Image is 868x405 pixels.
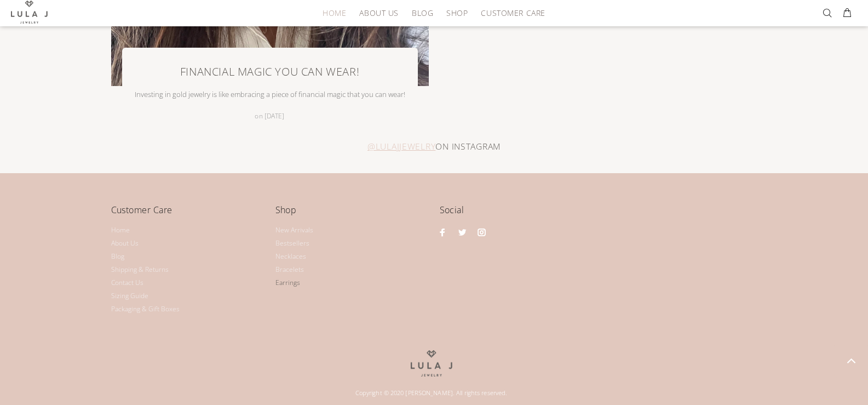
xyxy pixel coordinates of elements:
a: BACK TO TOP [834,344,868,378]
a: Necklaces [275,250,306,263]
div: Copyright © 2020 [PERSON_NAME]. All rights reserved. [111,377,752,403]
a: Blog [111,250,124,263]
h4: Customer Care [111,203,265,225]
a: Blog [405,4,440,21]
span: Shop [446,9,468,17]
a: About Us [111,237,139,250]
a: Bestsellers [275,237,309,250]
span: Blog [412,9,433,17]
div: ON INSTAGRAM [111,138,757,155]
a: Bracelets [275,263,304,276]
a: Contact Us [111,276,143,289]
span: Customer Care [481,9,545,17]
h4: Social [440,203,757,225]
a: Shipping & Returns [111,263,169,276]
a: HOME [316,4,353,21]
a: Customer Care [474,4,545,21]
span: HOME [323,9,346,17]
a: Financial Magic You Can Wear! [180,64,359,80]
a: Earrings [275,276,300,289]
a: New Arrivals [275,224,313,237]
div: on [DATE] [249,111,290,122]
a: About Us [353,4,405,21]
a: Shop [440,4,474,21]
span: About Us [359,9,398,17]
p: Investing in gold jewelry is like embracing a piece of financial magic that you can wear! [130,89,410,100]
a: Sizing Guide [111,289,148,303]
a: Packaging & Gift Boxes [111,303,180,316]
a: @LULAJJEWELRY [367,138,435,155]
a: Home [111,224,130,237]
h4: Shop [275,203,429,225]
